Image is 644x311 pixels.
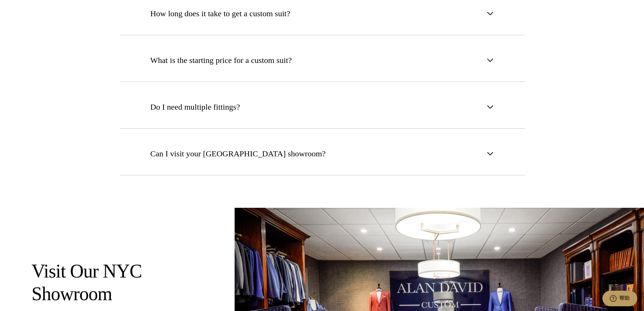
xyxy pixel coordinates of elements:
[119,39,525,82] button: What is the starting price for a custom suit?
[31,260,178,305] h2: Visit Our NYC Showroom
[150,7,290,20] span: How long does it take to get a custom suit?
[150,101,240,113] span: Do I need multiple fittings?
[119,132,525,175] button: Can I visit your [GEOGRAPHIC_DATA] showroom?
[119,85,525,129] button: Do I need multiple fittings?
[602,291,637,308] iframe: 打开一个小组件，您可以在其中与我们的一个专员进行在线交谈
[150,148,326,160] span: Can I visit your [GEOGRAPHIC_DATA] showroom?
[150,54,292,66] span: What is the starting price for a custom suit?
